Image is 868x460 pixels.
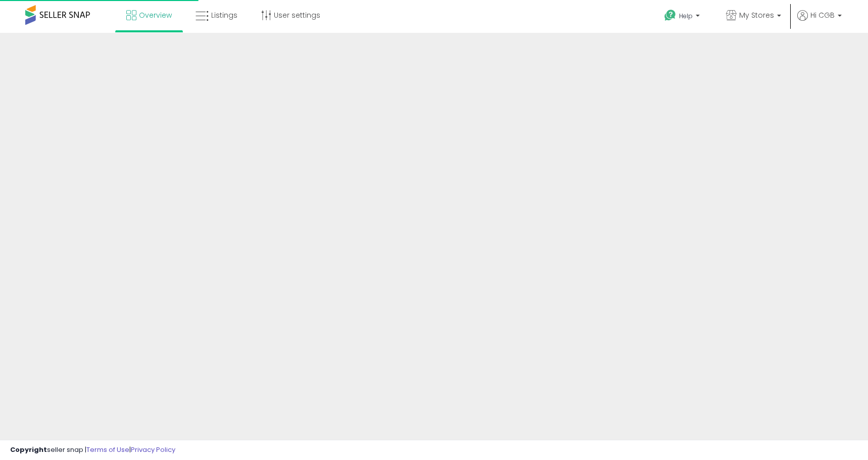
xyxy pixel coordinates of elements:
[739,10,774,20] span: My Stores
[86,445,129,454] a: Terms of Use
[797,10,842,33] a: Hi CGB
[810,10,835,20] span: Hi CGB
[679,12,693,20] span: Help
[10,445,47,454] strong: Copyright
[211,10,237,20] span: Listings
[656,2,710,33] a: Help
[664,9,677,22] i: Get Help
[131,445,175,454] a: Privacy Policy
[10,445,175,455] div: seller snap | |
[139,10,172,20] span: Overview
